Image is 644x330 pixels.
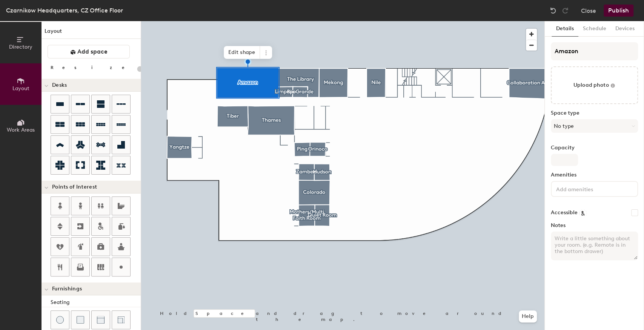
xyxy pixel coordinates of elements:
button: Help [519,310,537,322]
span: Layout [12,85,29,92]
img: Redo [561,7,569,14]
button: Couch (corner) [112,310,131,329]
button: Schedule [578,21,611,37]
label: Space type [551,110,638,116]
button: Publish [604,5,633,17]
label: Accessible [551,210,578,216]
button: Couch (middle) [91,310,110,329]
input: Add amenities [555,184,622,193]
h1: Layout [41,27,141,39]
img: Stool [56,316,64,324]
label: Amenities [551,172,638,178]
button: Upload photo [551,66,638,104]
span: Points of Interest [52,184,97,190]
div: Resize [51,64,134,71]
span: Directory [9,44,32,50]
div: Seating [51,298,141,307]
img: Couch (middle) [97,316,105,324]
span: Add space [77,48,108,55]
span: Desks [52,82,67,88]
button: Stool [51,310,69,329]
span: Edit shape [224,46,260,59]
button: Details [552,21,578,37]
button: Close [581,5,596,17]
button: Devices [611,21,639,37]
img: Cushion [77,316,84,324]
span: Work Areas [7,127,35,133]
button: Add space [48,45,130,58]
img: Couch (corner) [117,316,125,324]
button: No type [551,119,638,133]
div: Czarnikow Headquarters, CZ Office Floor [6,6,123,15]
img: Undo [549,7,557,14]
button: Cushion [71,310,90,329]
span: Furnishings [52,286,82,292]
label: Notes [551,223,638,229]
label: Capacity [551,145,638,151]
